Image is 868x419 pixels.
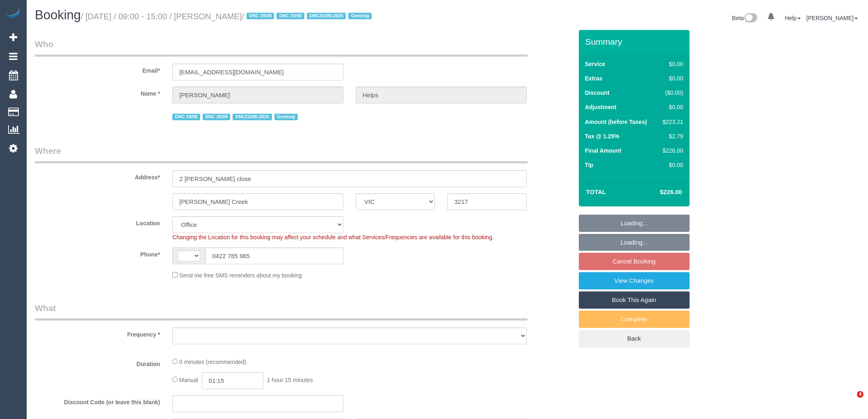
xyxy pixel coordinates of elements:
[29,247,166,259] label: Phone*
[5,8,21,20] img: Automaid Logo
[585,132,619,140] label: Tax @ 1.25%
[81,12,374,21] small: / [DATE] / 09:00 - 15:00 / [PERSON_NAME]
[242,12,375,21] span: /
[205,247,343,264] input: Phone*
[585,147,621,155] label: Final Amount
[585,37,685,46] h3: Summary
[579,272,690,289] a: View Changes
[29,87,166,98] label: Name *
[579,330,690,347] a: Back
[172,193,343,210] input: Suburb*
[635,189,682,196] h4: $226.00
[586,188,606,195] strong: Total
[29,64,166,75] label: Email*
[172,64,343,80] input: Email*
[35,302,528,321] legend: What
[659,103,683,111] div: $0.00
[579,291,690,309] a: Book This Again
[179,377,198,383] span: Manual
[274,114,298,120] span: Geelong
[267,377,313,383] span: 1 hour 15 minutes
[447,193,526,210] input: Post Code*
[172,234,493,240] span: Changing the Location for this booking may affect your schedule and what Services/Frequencies are...
[29,327,166,339] label: Frequency *
[203,114,231,120] span: DNC 20/08
[29,357,166,368] label: Duration
[35,8,81,22] span: Booking
[172,87,343,103] input: First Name*
[585,74,603,82] label: Extras
[172,114,200,120] span: DNC 19/08
[348,13,372,19] span: Geelong
[179,272,302,279] span: Send me free SMS reminders about my booking
[785,15,801,21] a: Help
[659,147,683,155] div: $226.00
[585,161,594,169] label: Tip
[806,15,858,21] a: [PERSON_NAME]
[585,60,605,68] label: Service
[179,359,246,365] span: 0 minutes (recommended)
[35,38,528,57] legend: Who
[276,13,304,19] span: DNC 20/08
[732,15,758,21] a: Beta
[857,391,863,398] span: 4
[659,161,683,169] div: $0.00
[744,13,757,24] img: New interface
[35,145,528,163] legend: Where
[659,118,683,126] div: $223.21
[356,87,527,103] input: Last Name*
[659,74,683,82] div: $0.00
[659,132,683,140] div: $2.79
[585,103,617,111] label: Adjustment
[29,216,166,227] label: Location
[233,114,272,120] span: DNC21/08/.2025
[29,170,166,181] label: Address*
[585,89,610,97] label: Discount
[307,13,346,19] span: DNC21/08/.2025
[585,118,647,126] label: Amount (before Taxes)
[247,13,274,19] span: DNC 19/08
[659,60,683,68] div: $0.00
[659,89,683,97] div: ($0.00)
[840,391,860,411] iframe: Intercom live chat
[29,395,166,406] label: Discount Code (or leave this blank)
